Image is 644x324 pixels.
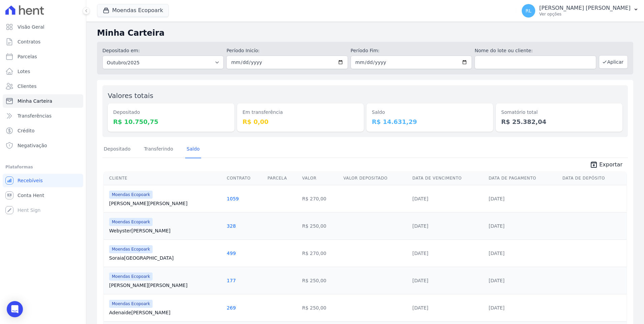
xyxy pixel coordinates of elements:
[489,251,505,256] a: [DATE]
[109,200,221,207] a: [PERSON_NAME][PERSON_NAME]
[412,223,428,229] a: [DATE]
[351,47,472,54] label: Período Fim:
[486,171,560,185] th: Data de Pagamento
[525,8,532,13] span: RL
[299,294,341,321] td: R$ 250,00
[599,161,622,169] span: Exportar
[3,94,83,108] a: Minha Carteira
[372,109,488,116] dt: Saldo
[18,38,40,45] span: Contratos
[539,11,631,17] p: Ver opções
[18,83,36,90] span: Clientes
[97,27,633,39] h2: Minha Carteira
[3,124,83,137] a: Crédito
[18,177,43,184] span: Recebíveis
[224,171,265,185] th: Contrato
[97,4,169,17] button: Moendas Ecopoark
[265,171,299,185] th: Parcela
[113,117,229,126] dd: R$ 10.750,75
[109,272,153,281] span: Moendas Ecopoark
[372,117,488,126] dd: R$ 14.631,29
[18,68,30,75] span: Lotes
[412,278,428,283] a: [DATE]
[7,301,23,317] div: Open Intercom Messenger
[3,79,83,93] a: Clientes
[3,35,83,48] a: Contratos
[412,196,428,201] a: [DATE]
[3,50,83,63] a: Parcelas
[501,109,617,116] dt: Somatório total
[109,300,153,308] span: Moendas Ecopoark
[18,127,35,134] span: Crédito
[489,196,505,201] a: [DATE]
[539,5,631,11] p: [PERSON_NAME] [PERSON_NAME]
[489,223,505,229] a: [DATE]
[243,109,358,116] dt: Em transferência
[3,139,83,152] a: Negativação
[3,109,83,123] a: Transferências
[3,20,83,34] a: Visão Geral
[18,53,37,60] span: Parcelas
[3,174,83,187] a: Recebíveis
[410,171,486,185] th: Data de Vencimento
[501,117,617,126] dd: R$ 25.382,04
[109,245,153,253] span: Moendas Ecopoark
[226,47,348,54] label: Período Inicío:
[18,112,52,119] span: Transferências
[560,171,626,185] th: Data de Depósito
[109,282,221,289] a: [PERSON_NAME][PERSON_NAME]
[341,171,410,185] th: Valor Depositado
[3,189,83,202] a: Conta Hent
[113,109,229,116] dt: Depositado
[227,278,236,283] a: 177
[102,48,140,53] label: Depositado em:
[299,239,341,267] td: R$ 270,00
[3,65,83,78] a: Lotes
[475,47,596,54] label: Nome do lote ou cliente:
[185,141,201,158] a: Saldo
[299,212,341,239] td: R$ 250,00
[18,142,47,149] span: Negativação
[412,251,428,256] a: [DATE]
[584,161,628,170] a: unarchive Exportar
[227,251,236,256] a: 499
[590,161,598,169] i: unarchive
[299,171,341,185] th: Valor
[516,1,644,20] button: RL [PERSON_NAME] [PERSON_NAME] Ver opções
[5,163,80,171] div: Plataformas
[227,196,239,201] a: 1059
[18,98,52,104] span: Minha Carteira
[243,117,358,126] dd: R$ 0,00
[109,309,221,316] a: Adenaide[PERSON_NAME]
[109,218,153,226] span: Moendas Ecopoark
[599,55,628,69] button: Aplicar
[18,192,44,199] span: Conta Hent
[109,255,221,261] a: Soraia[GEOGRAPHIC_DATA]
[412,305,428,311] a: [DATE]
[227,223,236,229] a: 328
[299,185,341,212] td: R$ 270,00
[489,278,505,283] a: [DATE]
[143,141,175,158] a: Transferindo
[227,305,236,311] a: 269
[18,24,44,30] span: Visão Geral
[109,227,221,234] a: Webyster[PERSON_NAME]
[299,267,341,294] td: R$ 250,00
[489,305,505,311] a: [DATE]
[102,141,132,158] a: Depositado
[108,92,153,100] label: Valores totais
[109,191,153,199] span: Moendas Ecopoark
[104,171,224,185] th: Cliente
